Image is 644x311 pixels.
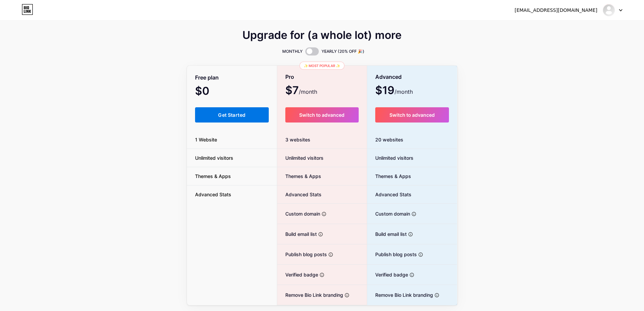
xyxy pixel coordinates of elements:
span: 1 Website [187,136,225,143]
span: Unlimited visitors [367,154,413,161]
img: thesmartyscore [602,4,615,17]
span: Publish blog posts [367,251,417,258]
span: Build email list [277,230,317,238]
button: Switch to advanced [375,107,449,123]
span: Verified badge [367,271,408,278]
span: Build email list [367,230,407,238]
span: Free plan [195,72,219,84]
span: /month [299,88,317,96]
span: YEARLY (20% OFF 🎉) [321,48,364,55]
span: Themes & Apps [277,173,321,180]
span: Verified badge [277,271,318,278]
span: Switch to advanced [299,112,344,118]
span: $19 [375,86,413,96]
span: Unlimited visitors [277,154,324,161]
span: Advanced Stats [277,191,321,198]
div: 20 websites [367,131,457,149]
span: Remove Bio Link branding [277,291,343,298]
span: Advanced Stats [187,191,239,198]
div: [EMAIL_ADDRESS][DOMAIN_NAME] [515,7,597,14]
span: Switch to advanced [389,112,435,118]
span: Themes & Apps [187,173,239,180]
span: Custom domain [277,210,320,217]
span: Themes & Apps [367,173,411,180]
span: Pro [285,71,294,83]
span: Get Started [218,112,245,118]
button: Switch to advanced [285,107,359,123]
span: Remove Bio Link branding [367,291,433,298]
button: Get Started [195,107,269,123]
span: MONTHLY [282,48,303,55]
span: $7 [285,86,317,96]
span: Advanced [375,71,402,83]
span: Unlimited visitors [187,154,241,161]
div: ✨ Most popular ✨ [300,62,344,70]
span: Custom domain [367,210,410,217]
div: 3 websites [277,131,367,149]
span: Publish blog posts [277,251,327,258]
span: /month [395,88,413,96]
span: Upgrade for (a whole lot) more [242,31,402,39]
span: Advanced Stats [367,191,411,198]
span: $0 [195,87,228,96]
